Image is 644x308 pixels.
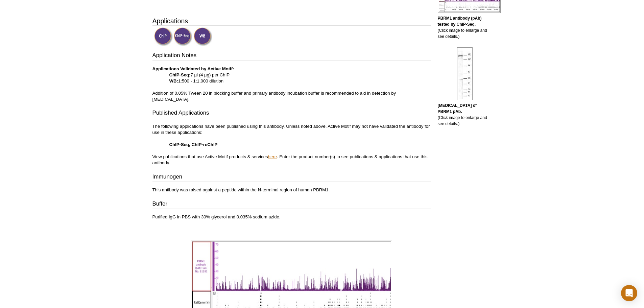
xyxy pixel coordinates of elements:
[169,78,178,84] strong: WB:
[152,214,431,220] p: Purified IgG in PBS with 30% glycerol and 0.035% sodium azide.
[438,15,492,40] p: (Click image to enlarge and see details.)
[174,27,192,46] img: ChIP-Seq Validated
[154,27,173,46] img: ChIP Validated
[152,66,431,102] p: 7 µl (4 µg) per ChIP 1:500 - 1:1,000 dilution Addition of 0.05% Tween 20 in blocking buffer and p...
[152,109,431,118] h3: Published Applications
[152,66,234,71] b: Applications Validated by Active Motif:
[152,200,431,209] h3: Buffer
[169,142,218,147] strong: ChIP-Seq, ChIP-reChIP
[169,72,191,77] strong: ChIP-Seq:
[438,103,477,114] b: [MEDICAL_DATA] of PBRM1 pAb.
[152,123,431,166] p: The following applications have been published using this antibody. Unless noted above, Active Mo...
[268,154,277,159] a: here
[438,16,482,27] b: PBRM1 antibody (pAb) tested by ChIP-Seq.
[152,51,431,61] h3: Application Notes
[438,102,492,127] p: (Click image to enlarge and see details.)
[194,27,212,46] img: Western Blot Validated
[152,173,431,182] h3: Immunogen
[152,187,431,193] p: This antibody was raised against a peptide within the N-terminal region of human PBRM1.
[152,16,431,26] h3: Applications
[621,285,637,301] div: Open Intercom Messenger
[457,47,473,100] img: PBRM1 antibody (pAb) tested by Western blot.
